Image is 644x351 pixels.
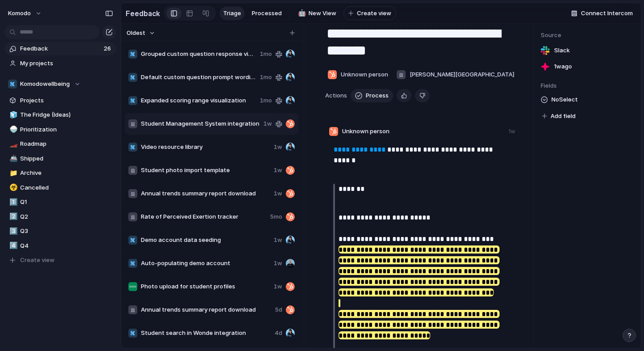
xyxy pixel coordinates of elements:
div: 🧊The Fridge (Ideas) [4,108,116,122]
button: 🚢 [8,154,17,163]
button: 📁 [8,169,17,178]
span: Actions [325,91,347,100]
a: 1️⃣Q1 [4,195,116,209]
span: Default custom question prompt wording [141,73,256,82]
span: Create view [20,256,55,265]
a: ☣️Cancelled [4,181,116,195]
span: Student photo import template [141,166,270,175]
a: Feedback26 [4,42,116,55]
span: Shipped [20,154,113,163]
div: 1️⃣ [9,197,16,207]
a: 🍚Prioritization [4,123,116,136]
span: 5mo [270,212,282,221]
span: Prioritization [20,125,113,134]
div: 🧊 [9,110,16,120]
span: [PERSON_NAME][GEOGRAPHIC_DATA] [410,70,514,79]
span: 1w [263,119,272,128]
span: Source [541,31,634,40]
button: Oldest [125,27,157,39]
div: 🍚 [9,124,16,135]
span: 26 [104,44,113,53]
button: 4️⃣ [8,241,17,250]
button: [PERSON_NAME][GEOGRAPHIC_DATA] [394,68,517,82]
span: 5d [275,305,282,314]
a: 3️⃣Q3 [4,224,116,238]
button: Komodo [4,6,47,21]
span: Q1 [20,198,113,207]
span: Slack [554,46,570,55]
div: 📁 [9,168,16,178]
span: 1w [274,282,282,291]
button: Add field [541,110,577,122]
button: Process [351,89,393,102]
span: Create view [357,9,391,18]
span: 1mo [260,96,272,105]
button: Create view [343,6,396,21]
button: 🍚 [8,125,17,134]
span: Connect Intercom [581,9,633,18]
button: 3️⃣ [8,227,17,236]
a: 🚢Shipped [4,152,116,165]
a: Processed [248,7,285,20]
a: Triage [220,7,245,20]
span: Fields [541,81,634,90]
span: 1mo [260,50,272,59]
a: 🏎️Roadmap [4,137,116,151]
span: Student search in Wonde integration [141,329,271,338]
div: 4️⃣Q4 [4,239,116,253]
span: 1w ago [554,62,572,71]
button: Delete [415,89,430,102]
span: The Fridge (Ideas) [20,110,113,119]
span: Feedback [20,44,101,53]
span: Photo upload for student profiles [141,282,270,291]
button: 🏎️ [8,140,17,148]
span: 1w [274,166,282,175]
span: 1w [274,236,282,245]
span: Q3 [20,227,113,236]
span: Unknown person [341,70,388,79]
span: Student Management System integration [141,119,260,128]
button: 2️⃣ [8,212,17,221]
a: My projects [4,57,116,70]
span: Komodowellbeing [20,80,70,89]
button: 🤖 [297,9,305,18]
h2: Feedback [126,8,160,19]
div: ☣️ [9,182,16,193]
button: 🧊 [8,110,17,119]
span: My projects [20,59,113,68]
span: Processed [252,9,282,18]
a: Slack [541,44,634,57]
span: Cancelled [20,183,113,192]
span: Q2 [20,212,113,221]
span: Expanded scoring range visualization [141,96,256,105]
div: 🏎️ [9,139,16,149]
button: Connect Intercom [568,7,636,20]
span: Oldest [127,29,145,38]
a: 📁Archive [4,166,116,180]
div: 3️⃣ [9,226,16,237]
span: Annual trends summary report download [141,305,271,314]
div: 🚢 [9,153,16,164]
button: Unknown person [325,68,390,82]
a: 🤖New View [293,7,340,20]
a: 2️⃣Q2 [4,210,116,224]
button: Komodowellbeing [4,77,116,91]
span: 1w [274,189,282,198]
span: New View [309,9,336,18]
span: Q4 [20,241,113,250]
span: Video resource library [141,143,270,152]
span: 1mo [260,73,272,82]
a: Projects [4,94,116,107]
button: ☣️ [8,183,17,192]
span: No Select [551,94,578,105]
span: Projects [20,96,113,105]
span: Archive [20,169,113,178]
